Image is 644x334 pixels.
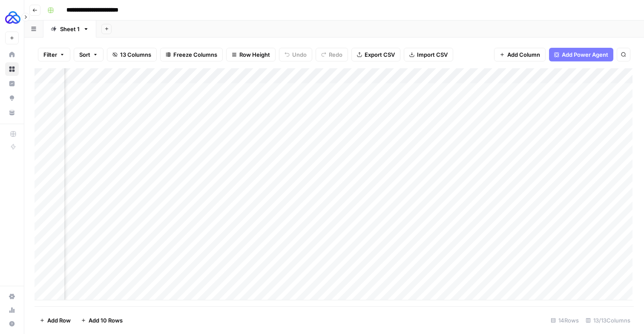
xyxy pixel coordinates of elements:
[76,314,128,327] button: Add 10 Rows
[5,77,19,90] a: Insights
[74,48,103,61] button: Sort
[279,48,312,61] button: Undo
[547,314,582,327] div: 14 Rows
[89,316,123,325] span: Add 10 Rows
[43,50,57,59] span: Filter
[507,50,540,59] span: Add Column
[5,303,19,317] a: Usage
[5,10,20,25] img: AUQ Logo
[5,7,19,28] button: Workspace: AUQ
[5,48,19,61] a: Home
[47,316,71,325] span: Add Row
[494,48,546,61] button: Add Column
[365,50,395,59] span: Export CSV
[120,50,151,59] span: 13 Columns
[160,48,223,61] button: Freeze Columns
[226,48,276,61] button: Row Height
[404,48,453,61] button: Import CSV
[5,62,19,76] a: Browse
[292,50,307,59] span: Undo
[5,106,19,119] a: Your Data
[562,50,608,59] span: Add Power Agent
[329,50,342,59] span: Redo
[60,25,80,33] div: Sheet 1
[5,290,19,303] a: Settings
[351,48,400,61] button: Export CSV
[582,314,634,327] div: 13/13 Columns
[107,48,157,61] button: 13 Columns
[549,48,613,61] button: Add Power Agent
[316,48,348,61] button: Redo
[239,50,270,59] span: Row Height
[34,314,76,327] button: Add Row
[5,317,19,331] button: Help + Support
[43,20,96,38] a: Sheet 1
[38,48,70,61] button: Filter
[79,50,90,59] span: Sort
[5,91,19,105] a: Opportunities
[173,50,217,59] span: Freeze Columns
[417,50,448,59] span: Import CSV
